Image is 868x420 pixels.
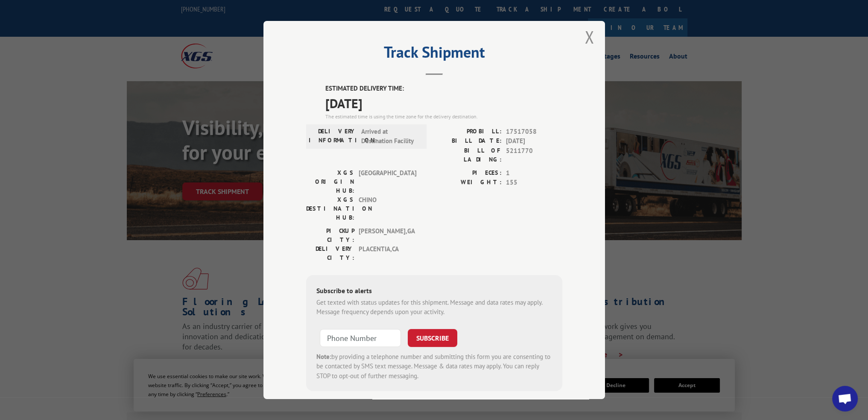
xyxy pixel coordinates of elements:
[320,329,401,347] input: Phone Number
[832,386,858,411] div: Open chat
[506,168,562,178] span: 1
[306,244,354,262] label: DELIVERY CITY:
[506,127,562,137] span: 17517058
[359,244,416,262] span: PLACENTIA , CA
[306,226,354,244] label: PICKUP CITY:
[585,26,594,48] button: Close modal
[306,168,354,195] label: XGS ORIGIN HUB:
[434,146,502,164] label: BILL OF LADING:
[359,168,416,195] span: [GEOGRAPHIC_DATA]
[506,178,562,188] span: 155
[434,168,502,178] label: PIECES:
[325,94,562,113] span: [DATE]
[306,195,354,222] label: XGS DESTINATION HUB:
[359,226,416,244] span: [PERSON_NAME] , GA
[434,178,502,188] label: WEIGHT:
[325,84,562,94] label: ESTIMATED DELIVERY TIME:
[434,127,502,137] label: PROBILL:
[434,136,502,146] label: BILL DATE:
[316,298,552,317] div: Get texted with status updates for this shipment. Message and data rates may apply. Message frequ...
[316,352,552,381] div: by providing a telephone number and submitting this form you are consenting to be contacted by SM...
[506,146,562,164] span: 5211770
[316,352,331,361] strong: Note:
[506,136,562,146] span: [DATE]
[325,113,562,120] div: The estimated time is using the time zone for the delivery destination.
[359,195,416,222] span: CHINO
[361,127,419,146] span: Arrived at Destination Facility
[316,285,552,298] div: Subscribe to alerts
[306,46,562,62] h2: Track Shipment
[408,329,457,347] button: SUBSCRIBE
[309,127,357,146] label: DELIVERY INFORMATION:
